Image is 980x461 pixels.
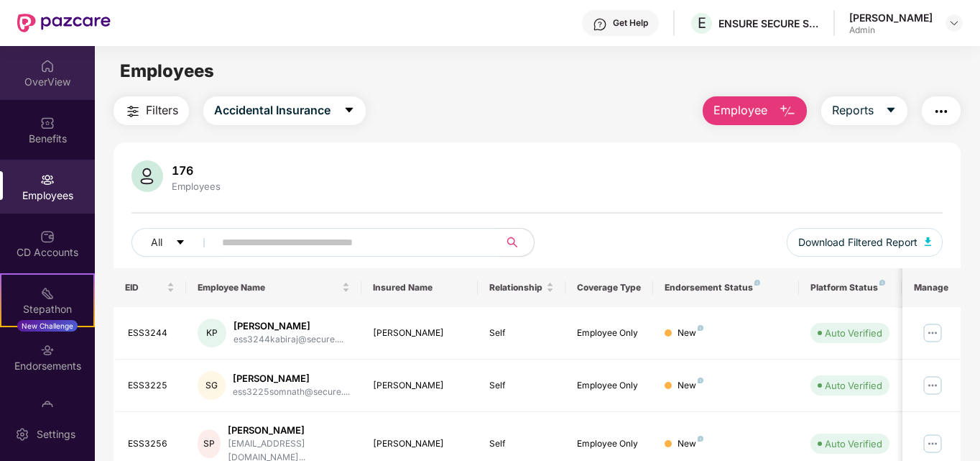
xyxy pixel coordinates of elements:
[128,437,175,451] div: ESS3256
[577,327,642,340] div: Employee Only
[499,237,527,248] span: search
[151,234,162,250] span: All
[40,343,55,357] img: svg+xml;base64,PHN2ZyBpZD0iRW5kb3JzZW1lbnRzIiB4bWxucz0iaHR0cDovL3d3dy53My5vcmcvMjAwMC9zdmciIHdpZH...
[124,103,142,120] img: svg+xml;base64,PHN2ZyB4bWxucz0iaHR0cDovL3d3dy53My5vcmcvMjAwMC9zdmciIHdpZHRoPSIyNCIgaGVpZ2h0PSIyNC...
[698,14,706,32] span: E
[214,101,330,119] span: Accidental Insurance
[678,437,703,451] div: New
[373,437,467,451] div: [PERSON_NAME]
[489,379,554,393] div: Self
[754,280,760,286] img: svg+xml;base64,PHN2ZyB4bWxucz0iaHR0cDovL3d3dy53My5vcmcvMjAwMC9zdmciIHdpZHRoPSI4IiBoZWlnaHQ9IjgiIH...
[40,286,55,301] img: svg+xml;base64,PHN2ZyB4bWxucz0iaHR0cDovL3d3dy53My5vcmcvMjAwMC9zdmciIHdpZHRoPSIyMSIgaGVpZ2h0PSIyMC...
[198,371,226,400] div: SG
[175,237,185,249] span: caret-down
[146,101,178,119] span: Filters
[198,282,339,293] span: Employee Name
[921,432,944,455] img: manageButton
[948,17,960,29] img: svg+xml;base64,PHN2ZyBpZD0iRHJvcGRvd24tMzJ4MzIiIHhtbG5zPSJodHRwOi8vd3d3LnczLm9yZy8yMDAwL3N2ZyIgd2...
[233,372,350,385] div: [PERSON_NAME]
[233,385,350,399] div: ess3225somnath@secure....
[114,268,187,307] th: EID
[678,379,703,393] div: New
[198,429,221,458] div: SP
[779,103,796,120] img: svg+xml;base64,PHN2ZyB4bWxucz0iaHR0cDovL3d3dy53My5vcmcvMjAwMC9zdmciIHhtbG5zOnhsaW5rPSJodHRwOi8vd3...
[15,427,29,442] img: svg+xml;base64,PHN2ZyBpZD0iU2V0dGluZy0yMHgyMCIgeG1sbnM9Imh0dHA6Ly93d3cudzMub3JnLzIwMDAvc3ZnIiB3aW...
[32,427,80,442] div: Settings
[40,400,55,414] img: svg+xml;base64,PHN2ZyBpZD0iTXlfT3JkZXJzIiBkYXRhLW5hbWU9Ik15IE9yZGVycyIgeG1sbnM9Imh0dHA6Ly93d3cudz...
[821,96,907,125] button: Reportscaret-down
[234,333,343,347] div: ess3244kabiraj@secure....
[40,173,55,187] img: svg+xml;base64,PHN2ZyBpZD0iRW1wbG95ZWVzIiB4bWxucz0iaHR0cDovL3d3dy53My5vcmcvMjAwMC9zdmciIHdpZHRoPS...
[489,437,554,451] div: Self
[343,104,355,117] span: caret-down
[489,282,543,293] span: Relationship
[114,96,189,125] button: Filters
[373,327,467,340] div: [PERSON_NAME]
[131,160,163,192] img: svg+xml;base64,PHN2ZyB4bWxucz0iaHR0cDovL3d3dy53My5vcmcvMjAwMC9zdmciIHhtbG5zOnhsaW5rPSJodHRwOi8vd3...
[1,302,93,316] div: Stepathon
[698,378,703,383] img: svg+xml;base64,PHN2ZyB4bWxucz0iaHR0cDovL3d3dy53My5vcmcvMjAwMC9zdmciIHdpZHRoPSI4IiBoZWlnaHQ9IjgiIH...
[832,101,874,119] span: Reports
[40,116,55,130] img: svg+xml;base64,PHN2ZyBpZD0iQmVuZWZpdHMiIHhtbG5zPSJodHRwOi8vd3d3LnczLm9yZy8yMDAwL3N2ZyIgd2lkdGg9Ij...
[902,268,961,307] th: Manage
[565,268,653,307] th: Coverage Type
[169,181,223,192] div: Employees
[40,229,55,244] img: svg+xml;base64,PHN2ZyBpZD0iQ0RfQWNjb3VudHMiIGRhdGEtbmFtZT0iQ0QgQWNjb3VudHMiIHhtbG5zPSJodHRwOi8vd3...
[577,437,642,451] div: Employee Only
[499,228,535,257] button: search
[665,282,787,293] div: Endorsement Status
[849,24,933,36] div: Admin
[489,327,554,340] div: Self
[17,320,78,332] div: New Challenge
[713,101,767,119] span: Employee
[186,268,361,307] th: Employee Name
[879,280,885,286] img: svg+xml;base64,PHN2ZyB4bWxucz0iaHR0cDovL3d3dy53My5vcmcvMjAwMC9zdmciIHdpZHRoPSI4IiBoZWlnaHQ9IjgiIH...
[825,378,882,393] div: Auto Verified
[613,17,648,29] div: Get Help
[169,163,223,178] div: 176
[703,96,807,125] button: Employee
[885,104,897,117] span: caret-down
[933,103,950,120] img: svg+xml;base64,PHN2ZyB4bWxucz0iaHR0cDovL3d3dy53My5vcmcvMjAwMC9zdmciIHdpZHRoPSIyNCIgaGVpZ2h0PSIyNC...
[849,11,933,24] div: [PERSON_NAME]
[478,268,565,307] th: Relationship
[921,321,944,344] img: manageButton
[698,436,703,442] img: svg+xml;base64,PHN2ZyB4bWxucz0iaHR0cDovL3d3dy53My5vcmcvMjAwMC9zdmciIHdpZHRoPSI4IiBoZWlnaHQ9IjgiIH...
[825,437,882,451] div: Auto Verified
[17,14,111,32] img: New Pazcare Logo
[698,325,703,331] img: svg+xml;base64,PHN2ZyB4bWxucz0iaHR0cDovL3d3dy53My5vcmcvMjAwMC9zdmciIHdpZHRoPSI4IiBoZWlnaHQ9IjgiIH...
[40,59,55,73] img: svg+xml;base64,PHN2ZyBpZD0iSG9tZSIgeG1sbnM9Imh0dHA6Ly93d3cudzMub3JnLzIwMDAvc3ZnIiB3aWR0aD0iMjAiIG...
[825,326,882,340] div: Auto Verified
[125,282,165,293] span: EID
[810,282,889,293] div: Platform Status
[228,424,350,437] div: [PERSON_NAME]
[361,268,479,307] th: Insured Name
[925,237,932,246] img: svg+xml;base64,PHN2ZyB4bWxucz0iaHR0cDovL3d3dy53My5vcmcvMjAwMC9zdmciIHhtbG5zOnhsaW5rPSJodHRwOi8vd3...
[921,374,944,397] img: manageButton
[198,319,226,347] div: KP
[128,379,175,393] div: ESS3225
[128,327,175,340] div: ESS3244
[131,228,219,257] button: Allcaret-down
[373,379,467,393] div: [PERSON_NAME]
[120,60,214,81] span: Employees
[577,379,642,393] div: Employee Only
[234,319,343,333] div: [PERSON_NAME]
[718,17,819,30] div: ENSURE SECURE SERVICES PRIVATE LIMITED
[203,96,366,125] button: Accidental Insurancecaret-down
[787,228,943,257] button: Download Filtered Report
[678,327,703,340] div: New
[593,17,607,32] img: svg+xml;base64,PHN2ZyBpZD0iSGVscC0zMngzMiIgeG1sbnM9Imh0dHA6Ly93d3cudzMub3JnLzIwMDAvc3ZnIiB3aWR0aD...
[798,234,917,250] span: Download Filtered Report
